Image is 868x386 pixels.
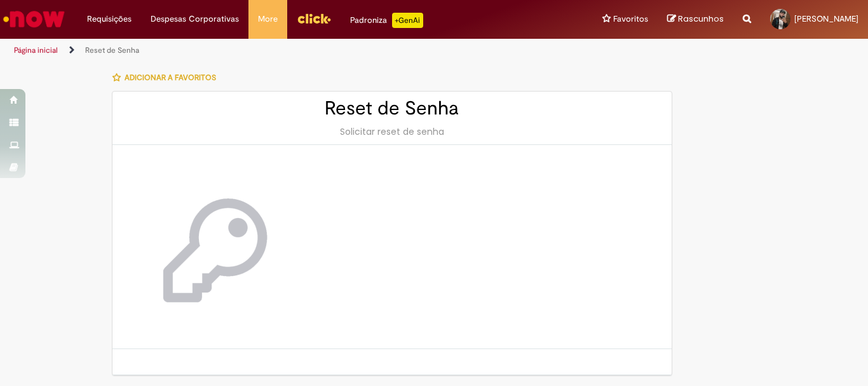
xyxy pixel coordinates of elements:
button: Adicionar a Favoritos [112,64,223,91]
img: Reset de Senha [150,170,278,323]
div: Solicitar reset de senha [125,125,659,138]
img: ServiceNow [1,6,67,32]
a: Página inicial [14,45,58,55]
a: Reset de Senha [85,45,139,55]
span: Requisições [87,13,132,25]
span: More [258,13,278,25]
span: [PERSON_NAME] [794,13,858,24]
span: Adicionar a Favoritos [125,72,216,83]
span: Favoritos [613,13,648,25]
h2: Reset de Senha [125,98,659,119]
img: click_logo_yellow_360x200.png [297,9,331,28]
ul: Trilhas de página [10,39,569,62]
p: +GenAi [392,13,423,28]
span: Despesas Corporativas [151,13,239,25]
a: Rascunhos [667,13,724,25]
div: Padroniza [350,13,423,28]
span: Rascunhos [678,13,724,25]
